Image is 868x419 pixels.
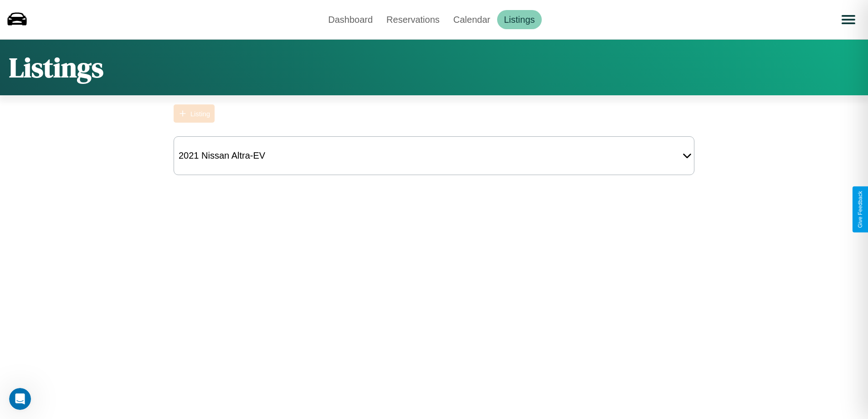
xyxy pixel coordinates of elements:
[321,10,380,29] a: Dashboard
[857,191,863,228] div: Give Feedback
[497,10,542,29] a: Listings
[174,104,215,123] button: Listing
[9,49,103,86] h1: Listings
[380,10,447,29] a: Reservations
[447,10,497,29] a: Calendar
[190,110,210,118] div: Listing
[836,7,861,32] button: Open menu
[9,388,31,410] iframe: Intercom live chat
[174,146,270,166] div: 2021 Nissan Altra-EV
